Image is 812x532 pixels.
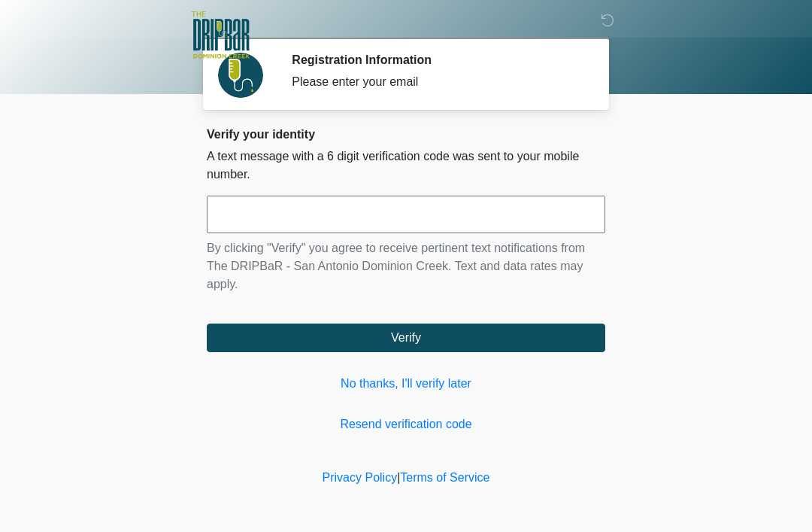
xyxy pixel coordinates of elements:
a: | [397,471,400,484]
p: A text message with a 6 digit verification code was sent to your mobile number. [207,147,605,184]
h2: Verify your identity [207,127,605,141]
img: The DRIPBaR - San Antonio Dominion Creek Logo [192,11,250,61]
img: Agent Avatar [218,53,263,98]
button: Verify [207,324,605,352]
a: No thanks, I'll verify later [207,375,605,393]
a: Terms of Service [400,471,489,484]
p: By clicking "Verify" you agree to receive pertinent text notifications from The DRIPBaR - San Ant... [207,239,605,293]
a: Resend verification code [207,415,605,433]
div: Please enter your email [292,73,583,91]
a: Privacy Policy [323,471,398,484]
